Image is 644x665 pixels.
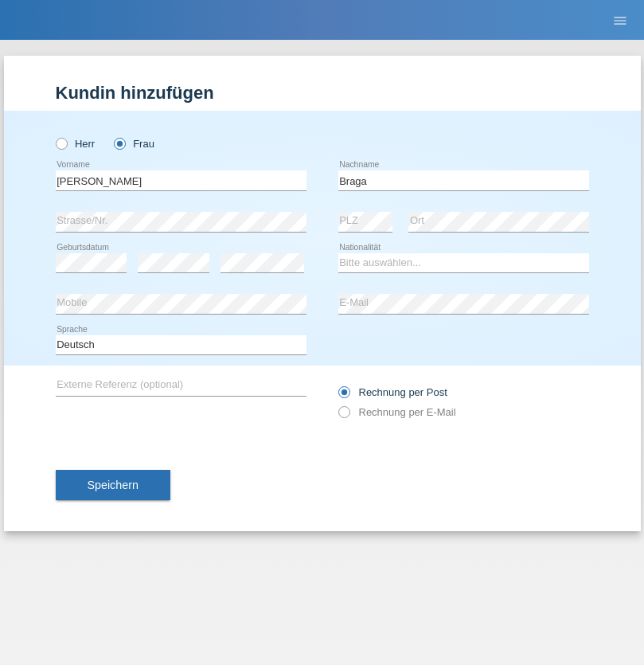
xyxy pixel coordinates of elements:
[338,406,456,418] label: Rechnung per E-Mail
[338,386,447,398] label: Rechnung per Post
[114,138,154,150] label: Frau
[56,83,589,103] h1: Kundin hinzufügen
[338,386,349,406] input: Rechnung per Post
[114,138,124,148] input: Frau
[612,13,628,29] i: menu
[338,406,349,426] input: Rechnung per E-Mail
[56,470,170,500] button: Speichern
[88,479,139,491] span: Speichern
[56,138,96,150] label: Herr
[56,138,66,148] input: Herr
[604,15,636,25] a: menu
